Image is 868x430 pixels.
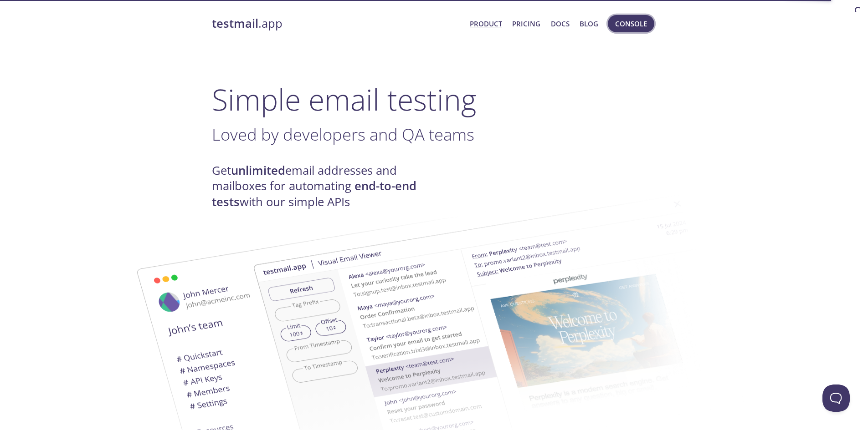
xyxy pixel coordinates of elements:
button: Console [608,15,654,32]
span: Loved by developers and QA teams [212,123,474,146]
strong: unlimited [231,162,285,178]
span: Console [615,18,647,30]
a: Product [470,18,502,30]
a: testmail.app [212,16,463,31]
strong: testmail [212,15,258,31]
a: Pricing [512,18,540,30]
a: Blog [580,18,598,30]
a: Docs [551,18,570,30]
h4: Get email addresses and mailboxes for automating with our simple APIs [212,163,434,210]
iframe: Help Scout Beacon - Open [822,384,850,412]
h1: Simple email testing [212,82,657,117]
strong: end-to-end tests [212,178,416,209]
